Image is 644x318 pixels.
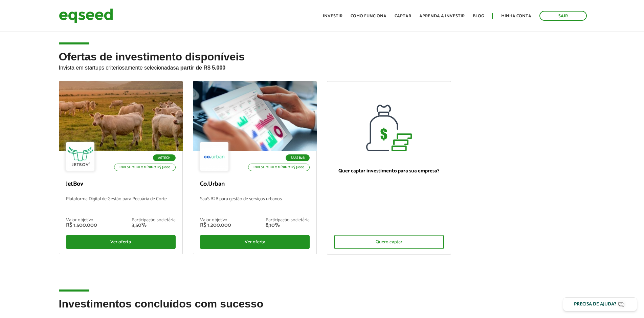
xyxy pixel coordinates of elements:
div: Participação societária [132,218,176,223]
div: 8,10% [266,223,310,228]
a: Agtech Investimento mínimo: R$ 5.000 JetBov Plataforma Digital de Gestão para Pecuária de Corte V... [59,81,183,254]
div: R$ 1.200.000 [200,223,231,228]
a: SaaS B2B Investimento mínimo: R$ 5.000 Co.Urban SaaS B2B para gestão de serviços urbanos Valor ob... [193,81,317,254]
h2: Ofertas de investimento disponíveis [59,51,585,81]
a: Minha conta [501,14,531,18]
p: SaaS B2B para gestão de serviços urbanos [200,197,310,211]
a: Sair [539,11,587,21]
p: Agtech [153,154,176,161]
div: Valor objetivo [66,218,97,223]
div: Ver oferta [200,235,310,249]
div: Ver oferta [66,235,176,249]
p: Invista em startups criteriosamente selecionadas [59,63,585,71]
p: Investimento mínimo: R$ 5.000 [248,164,310,171]
div: Valor objetivo [200,218,231,223]
a: Quer captar investimento para sua empresa? Quero captar [327,81,451,255]
p: JetBov [66,181,176,188]
p: SaaS B2B [286,154,310,161]
img: EqSeed [59,7,113,25]
div: 3,50% [132,223,176,228]
p: Quer captar investimento para sua empresa? [334,168,444,174]
p: Investimento mínimo: R$ 5.000 [114,164,176,171]
p: Co.Urban [200,181,310,188]
a: Blog [473,14,484,18]
strong: a partir de R$ 5.000 [176,65,226,71]
p: Plataforma Digital de Gestão para Pecuária de Corte [66,197,176,211]
a: Aprenda a investir [419,14,465,18]
a: Investir [323,14,342,18]
a: Como funciona [351,14,386,18]
div: Participação societária [266,218,310,223]
a: Captar [395,14,411,18]
div: R$ 1.500.000 [66,223,97,228]
div: Quero captar [334,235,444,249]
